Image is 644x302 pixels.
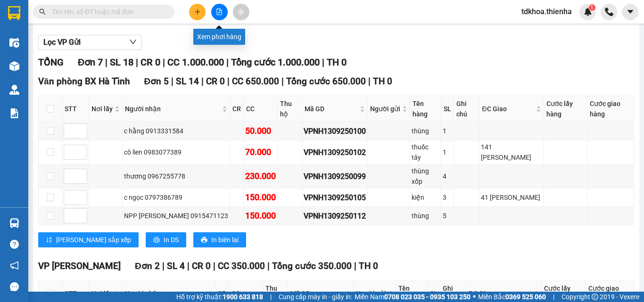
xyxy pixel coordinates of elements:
span: Nơi lấy [91,288,113,299]
th: CC [244,96,278,122]
span: TH 0 [373,76,392,87]
img: logo-vxr [8,6,20,20]
img: solution-icon [9,108,19,118]
div: thùng [412,126,439,136]
td: VPNH1309250100 [302,122,368,140]
td: VPNH1309250102 [302,140,368,164]
div: VPNH1309250102 [304,147,366,158]
span: Lọc VP Gửi [43,36,81,48]
span: ĐC Giao [482,104,534,114]
button: printerIn DS [146,232,186,247]
span: VP [PERSON_NAME] [38,261,121,271]
div: VPNH1309250100 [304,125,366,137]
strong: 0708 023 035 - 0935 103 250 [384,293,471,301]
img: icon-new-feature [584,8,592,16]
span: caret-down [626,8,635,16]
div: 4 [443,171,452,181]
div: 41 [PERSON_NAME] [481,192,542,203]
td: VPNH1309250112 [302,207,368,225]
span: | [270,292,272,302]
strong: 1900 633 818 [223,293,263,301]
span: Người gửi [356,288,386,299]
div: c hằng 0913331584 [124,126,228,136]
span: | [136,57,138,68]
img: warehouse-icon [9,85,19,95]
th: CR [230,96,244,122]
strong: 0369 525 060 [505,293,546,301]
span: CC 350.000 [218,261,265,271]
span: Người nhận [125,288,206,299]
input: Tìm tên, số ĐT hoặc mã đơn [52,7,163,17]
span: down [129,38,137,46]
span: Miền Bắc [478,292,546,302]
span: Người nhận [125,104,220,114]
span: CR 0 [140,57,160,68]
button: sort-ascending[PERSON_NAME] sắp xếp [38,232,139,247]
th: Tên hàng [410,96,441,122]
span: printer [201,237,207,244]
img: warehouse-icon [9,218,19,228]
span: 1 [590,4,594,11]
span: | [163,57,165,68]
span: CC 1.000.000 [167,57,224,68]
img: phone-icon [605,8,613,16]
span: | [553,292,554,302]
th: Thu hộ [278,96,302,122]
span: Đơn 5 [144,76,169,87]
div: thùng [412,211,439,221]
div: 1 [443,147,452,157]
span: | [322,57,324,68]
span: copyright [592,294,598,300]
button: file-add [211,4,228,20]
sup: 1 [589,4,595,11]
span: aim [238,8,244,15]
span: notification [10,261,19,270]
div: 5 [443,211,452,221]
span: ĐC Giao [469,288,532,299]
span: CR 0 [192,261,211,271]
span: Đơn 2 [135,261,160,271]
span: TH 0 [327,57,347,68]
img: warehouse-icon [9,61,19,71]
button: printerIn biên lai [193,232,246,247]
span: | [281,76,284,87]
div: 1 [443,126,452,136]
span: file-add [216,8,223,15]
div: thùng xốp [412,166,439,187]
span: CC 650.000 [232,76,279,87]
div: 150.000 [245,191,276,204]
span: Miền Nam [355,292,471,302]
span: | [187,261,190,271]
span: | [105,57,107,68]
span: In DS [164,235,179,245]
span: TỔNG [38,57,64,68]
button: aim [233,4,249,20]
span: | [213,261,215,271]
span: question-circle [10,240,19,249]
span: SL 4 [167,261,185,271]
span: | [227,76,230,87]
span: sort-ascending [46,237,52,244]
span: ⚪️ [473,295,476,299]
div: 141 [PERSON_NAME] [481,142,542,163]
span: In biên lai [211,235,239,245]
div: 150.000 [245,209,276,222]
div: c ngọc 0797386789 [124,192,228,203]
span: Hỗ trợ kỹ thuật: [176,292,263,302]
div: kiện [412,192,439,203]
div: 50.000 [245,124,276,138]
div: VPNH1309250099 [304,171,366,182]
div: NPP [PERSON_NAME] 0915471123 [124,211,228,221]
span: message [10,282,19,291]
th: SL [441,96,454,122]
span: | [171,76,173,87]
div: 230.000 [245,170,276,183]
span: | [368,76,371,87]
span: SL 18 [110,57,133,68]
span: | [162,261,165,271]
span: search [39,8,46,15]
span: Tổng cước 350.000 [272,261,352,271]
div: cô lien 0983077389 [124,147,228,157]
img: warehouse-icon [9,38,19,48]
span: Cung cấp máy in - giấy in: [279,292,352,302]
